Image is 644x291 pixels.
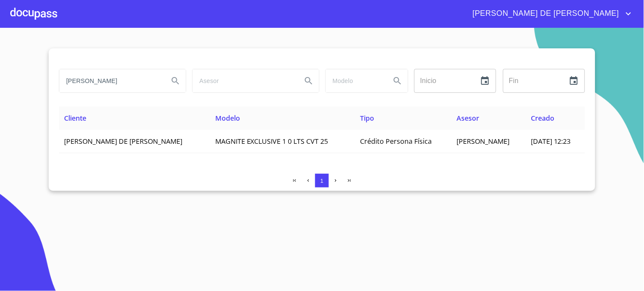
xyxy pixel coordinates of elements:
[59,69,162,92] input: search
[360,113,375,123] span: Tipo
[215,113,240,123] span: Modelo
[457,113,479,123] span: Asesor
[387,71,408,91] button: Search
[466,7,634,21] button: account of current user
[193,69,295,92] input: search
[326,69,384,92] input: search
[360,137,432,146] span: Crédito Persona Física
[531,113,554,123] span: Creado
[315,174,329,187] button: 1
[457,137,509,146] span: [PERSON_NAME]
[531,137,571,146] span: [DATE] 12:23
[299,71,319,91] button: Search
[64,113,86,123] span: Cliente
[320,178,323,184] span: 1
[64,137,182,146] span: [PERSON_NAME] DE [PERSON_NAME]
[215,137,328,146] span: MAGNITE EXCLUSIVE 1 0 LTS CVT 25
[466,7,624,21] span: [PERSON_NAME] DE [PERSON_NAME]
[165,71,186,91] button: Search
